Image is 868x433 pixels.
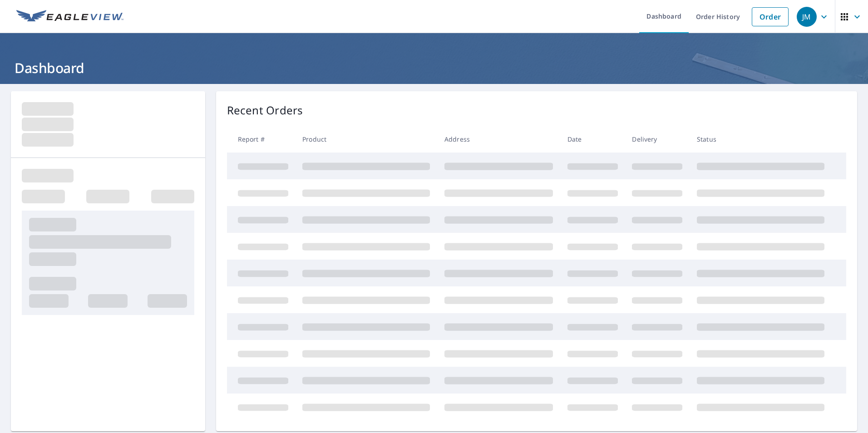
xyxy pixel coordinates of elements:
th: Status [690,126,832,153]
div: JM [797,7,817,27]
th: Delivery [625,126,690,153]
a: Order [752,7,789,26]
th: Report # [227,126,296,153]
img: EV Logo [16,10,123,24]
th: Address [437,126,560,153]
p: Recent Orders [227,102,303,118]
h1: Dashboard [11,59,857,77]
th: Date [560,126,625,153]
th: Product [295,126,437,153]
